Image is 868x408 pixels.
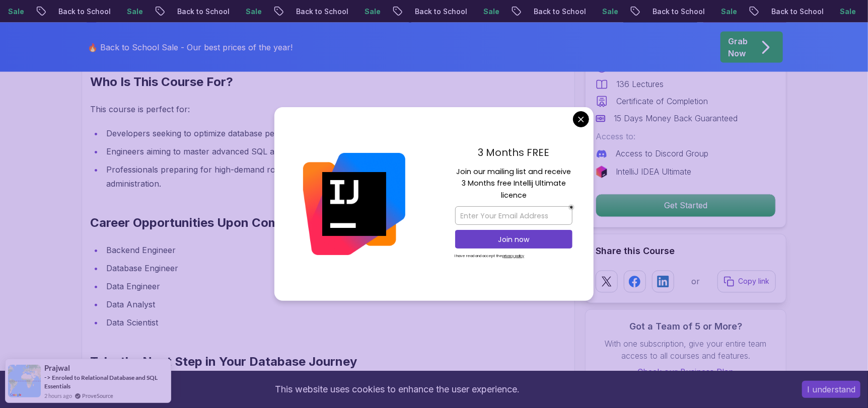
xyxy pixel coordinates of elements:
p: 🔥 Back to School Sale - Our best prices of the year! [88,41,293,53]
li: Data Engineer [103,279,519,293]
li: Engineers aiming to master advanced SQL and database features. [103,144,519,158]
p: Back to School [33,7,102,17]
button: Get Started [596,194,776,217]
span: 2 hours ago [44,391,72,400]
p: Sale [221,7,253,17]
a: Enroled to Relational Database and SQL Essentials [44,374,158,390]
img: provesource social proof notification image [8,365,41,397]
img: jetbrains logo [596,166,608,178]
button: Accept cookies [802,381,860,398]
p: Back to School [390,7,458,17]
p: 136 Lectures [616,78,664,91]
p: Sale [102,7,134,17]
p: Sale [577,7,609,17]
p: Back to School [746,7,815,17]
li: Data Analyst [103,297,519,311]
p: 15 Days Money Back Guaranteed [614,113,738,125]
p: Copy link [738,277,769,287]
p: Get Started [596,195,775,217]
li: Developers seeking to optimize database performance. [103,126,519,140]
p: Access to: [596,131,776,143]
button: Copy link [717,271,776,293]
h2: Who Is This Course For? [90,74,519,90]
p: Back to School [152,7,221,17]
p: Back to School [627,7,696,17]
p: Sale [696,7,728,17]
h2: Share this Course [596,244,776,259]
p: Sale [458,7,490,17]
p: Certificate of Completion [616,96,708,108]
span: -> [44,373,51,381]
h3: Got a Team of 5 or More? [596,320,776,334]
p: Grab Now [728,35,748,59]
p: Back to School [509,7,577,17]
p: Sale [815,7,847,17]
li: Data Scientist [103,315,519,330]
span: Prajwal [44,364,70,372]
li: Professionals preparing for high-demand roles in backend development, data engineering, and datab... [103,162,519,191]
p: Access to Discord Group [616,148,708,160]
h2: Career Opportunities Upon Completion [90,215,519,231]
p: IntelliJ IDEA Ultimate [616,166,691,178]
li: Database Engineer [103,261,519,275]
p: or [692,276,700,288]
p: Back to School [271,7,339,17]
a: Check our Business Plan [596,366,776,378]
a: ProveSource [82,391,113,400]
h2: Take the Next Step in Your Database Journey [90,354,519,370]
p: This course is perfect for: [90,102,519,116]
div: This website uses cookies to enhance the user experience. [8,378,787,400]
p: Sale [339,7,372,17]
li: Backend Engineer [103,243,519,257]
p: With one subscription, give your entire team access to all courses and features. [596,338,776,362]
